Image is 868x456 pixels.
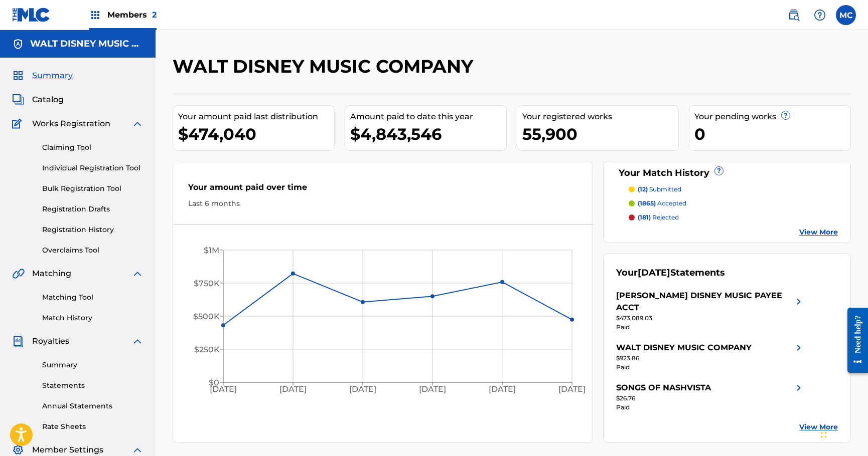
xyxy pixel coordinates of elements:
[616,382,805,412] a: SONGS OF NASHVISTAright chevron icon$26.76Paid
[821,418,827,448] div: Drag
[350,111,506,123] div: Amount paid to date this year
[638,185,681,194] p: submitted
[522,111,678,123] div: Your registered works
[12,94,64,106] a: CatalogCatalog
[12,118,25,130] img: Works Registration
[616,290,793,314] div: [PERSON_NAME] DISNEY MUSIC PAYEE ACCT
[12,8,51,22] img: MLC Logo
[629,199,838,208] a: (1865) accepted
[32,118,110,130] span: Works Registration
[178,123,334,145] div: $474,040
[616,363,805,372] div: Paid
[32,70,73,82] span: Summary
[616,382,711,394] div: SONGS OF NASHVISTA
[89,9,101,21] img: Top Rightsholders
[616,166,838,180] div: Your Match History
[793,382,805,394] img: right chevron icon
[616,314,805,323] div: $473,089.03
[616,266,725,280] div: Your Statements
[616,403,805,412] div: Paid
[638,199,686,208] p: accepted
[210,385,237,394] tspan: [DATE]
[42,401,143,411] a: Annual Statements
[818,408,868,456] iframe: Chat Widget
[131,268,143,280] img: expand
[12,444,24,456] img: Member Settings
[793,290,805,314] img: right chevron icon
[209,378,219,387] tspan: $0
[715,167,723,175] span: ?
[788,9,800,21] img: search
[42,183,143,194] a: Bulk Registration Tool
[12,70,24,82] img: Summary
[616,323,805,332] div: Paid
[42,224,143,235] a: Registration History
[193,312,220,321] tspan: $500K
[638,185,648,193] span: (12)
[616,342,752,354] div: WALT DISNEY MUSIC COMPANY
[629,185,838,194] a: (12) submitted
[12,38,24,50] img: Accounts
[836,5,856,25] div: User Menu
[178,111,334,123] div: Your amount paid last distribution
[782,111,790,119] span: ?
[694,111,850,123] div: Your pending works
[32,268,71,280] span: Matching
[799,227,838,238] a: View More
[42,163,143,173] a: Individual Registration Tool
[42,142,143,153] a: Claiming Tool
[638,213,651,221] span: (181)
[32,335,69,347] span: Royalties
[638,199,656,207] span: (1865)
[793,342,805,354] img: right chevron icon
[784,5,804,25] a: Public Search
[799,422,838,432] a: View More
[616,394,805,403] div: $26.76
[107,9,157,21] span: Members
[42,245,143,256] a: Overclaims Tool
[616,342,805,372] a: WALT DISNEY MUSIC COMPANYright chevron icon$923.86Paid
[489,385,516,394] tspan: [DATE]
[32,444,103,456] span: Member Settings
[419,385,446,394] tspan: [DATE]
[204,246,219,255] tspan: $1M
[42,313,143,323] a: Match History
[131,118,143,130] img: expand
[152,10,157,20] span: 2
[42,380,143,391] a: Statements
[42,421,143,432] a: Rate Sheets
[616,354,805,363] div: $923.86
[559,385,586,394] tspan: [DATE]
[522,123,678,145] div: 55,900
[840,300,868,381] iframe: Resource Center
[131,335,143,347] img: expand
[638,267,670,278] span: [DATE]
[12,70,73,82] a: SummarySummary
[194,279,220,288] tspan: $750K
[30,38,143,50] h5: WALT DISNEY MUSIC COMPANY
[810,5,830,25] div: Help
[12,335,24,347] img: Royalties
[12,94,24,106] img: Catalog
[616,290,805,332] a: [PERSON_NAME] DISNEY MUSIC PAYEE ACCTright chevron icon$473,089.03Paid
[194,345,220,354] tspan: $250K
[638,213,679,222] p: rejected
[32,94,64,106] span: Catalog
[350,123,506,145] div: $4,843,546
[629,213,838,222] a: (181) rejected
[814,9,826,21] img: help
[173,55,478,78] h2: WALT DISNEY MUSIC COMPANY
[694,123,850,145] div: 0
[42,360,143,370] a: Summary
[188,181,577,198] div: Your amount paid over time
[131,444,143,456] img: expand
[42,292,143,303] a: Matching Tool
[279,385,307,394] tspan: [DATE]
[188,198,577,209] div: Last 6 months
[42,204,143,214] a: Registration Drafts
[349,385,376,394] tspan: [DATE]
[12,268,25,280] img: Matching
